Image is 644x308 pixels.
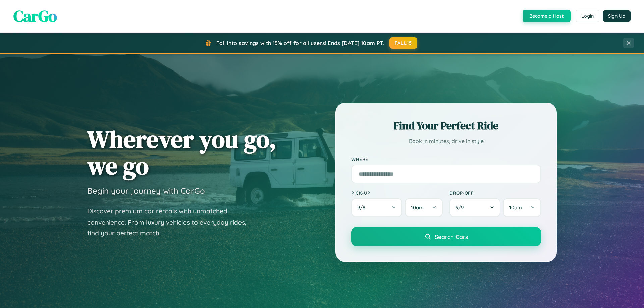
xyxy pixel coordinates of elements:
[503,198,541,217] button: 10am
[351,136,541,146] p: Book in minutes, drive in style
[576,10,599,22] button: Login
[509,204,522,211] span: 10am
[455,204,467,211] span: 9 / 9
[523,10,571,22] button: Become a Host
[389,37,418,49] button: FALL15
[351,156,541,162] label: Where
[351,118,541,133] h2: Find Your Perfect Ride
[351,190,443,196] label: Pick-up
[216,40,384,46] span: Fall into savings with 15% off for all users! Ends [DATE] 10am PT.
[435,233,468,240] span: Search Cars
[87,206,255,239] p: Discover premium car rentals with unmatched convenience. From luxury vehicles to everyday rides, ...
[411,204,424,211] span: 10am
[405,198,443,217] button: 10am
[87,126,276,179] h1: Wherever you go, we go
[449,198,500,217] button: 9/9
[357,204,369,211] span: 9 / 8
[449,190,541,196] label: Drop-off
[13,5,57,27] span: CarGo
[87,186,205,196] h3: Begin your journey with CarGo
[351,198,402,217] button: 9/8
[351,227,541,246] button: Search Cars
[603,10,631,22] button: Sign Up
